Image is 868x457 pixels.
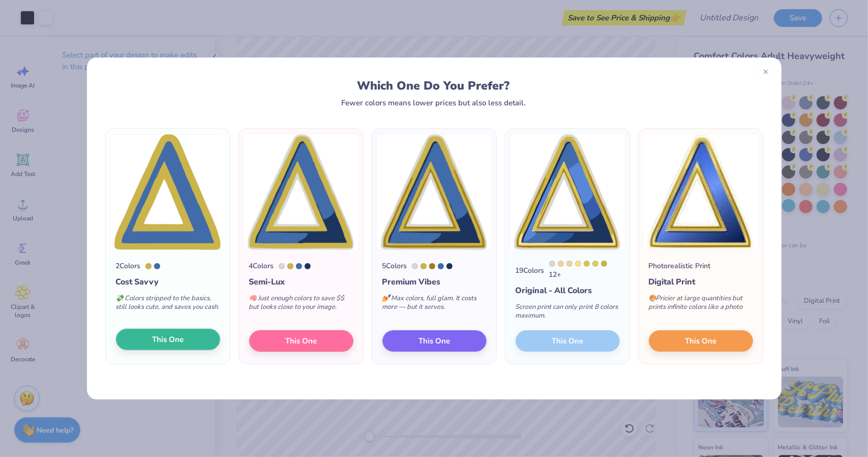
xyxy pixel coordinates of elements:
[649,276,753,288] div: Digital Print
[116,276,220,288] div: Cost Savvy
[249,330,353,352] button: This One
[649,288,753,322] div: Pricier at large quantities but prints infinite colors like a photo
[296,263,302,269] div: 7683 C
[418,335,450,347] span: This One
[376,134,492,250] img: 5 color option
[566,261,573,267] div: 7402 C
[116,294,124,303] span: 💸
[285,335,317,347] span: This One
[421,263,427,269] div: 7751 C
[382,261,407,271] div: 5 Colors
[287,263,293,269] div: 7751 C
[510,134,625,250] img: 19 color option
[114,79,753,93] div: Which One Do You Prefer?
[412,263,418,269] div: Cool Gray 1 C
[249,276,353,288] div: Semi-Lux
[516,297,620,330] div: Screen print can only print 8 colors maximum.
[152,334,184,346] span: This One
[145,263,152,269] div: 7751 C
[116,261,141,271] div: 2 Colors
[243,134,359,250] img: 4 color option
[116,288,220,322] div: Colors stripped to the basics, still looks cute, and saves you cash.
[382,294,391,303] span: 💅
[516,265,545,276] div: 19 Colors
[341,99,526,107] div: Fewer colors means lower prices but also less detail.
[592,261,598,267] div: 459 C
[575,261,581,267] div: 1205 C
[549,261,620,280] div: 12 +
[643,134,759,250] img: Photorealistic preview
[584,261,590,267] div: 458 C
[438,263,444,269] div: 7683 C
[305,263,311,269] div: 534 C
[249,261,274,271] div: 4 Colors
[382,276,487,288] div: Premium Vibes
[649,294,657,303] span: 🎨
[601,261,607,267] div: 7751 C
[382,330,487,352] button: This One
[279,263,285,269] div: Cool Gray 1 C
[649,330,753,352] button: This One
[110,134,226,250] img: 2 color option
[446,263,453,269] div: 534 C
[249,288,353,322] div: Just enough colors to save $$ but looks close to your image.
[154,263,160,269] div: 7683 C
[429,263,435,269] div: 7557 C
[516,284,620,297] div: Original - All Colors
[549,261,555,267] div: Cool Gray 1 C
[116,329,220,350] button: This One
[249,294,257,303] span: 🧠
[382,288,487,322] div: Max colors, full glam. It costs more — but it serves.
[558,261,564,267] div: 155 C
[685,335,716,347] span: This One
[649,261,711,271] div: Photorealistic Print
